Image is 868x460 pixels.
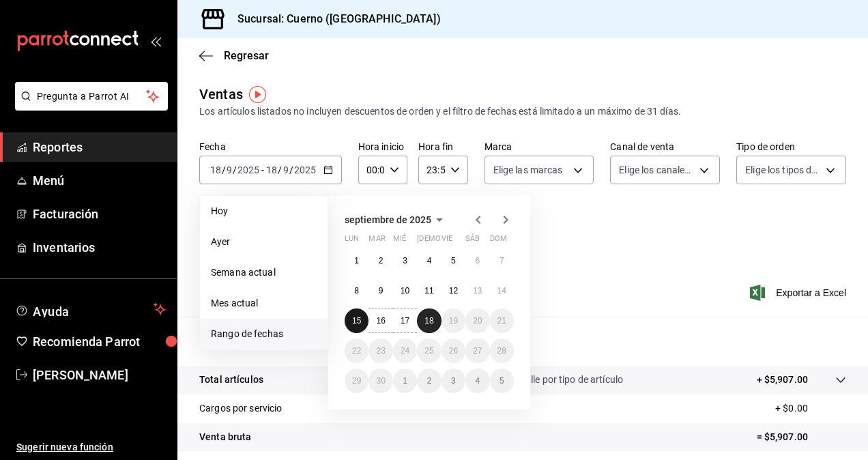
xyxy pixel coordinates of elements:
[10,99,168,113] a: Pregunta a Parrot AI
[376,346,385,356] abbr: 23 de septiembre de 2025
[490,278,514,303] button: 14 de septiembre de 2025
[199,84,243,104] div: Ventas
[449,286,458,296] abbr: 12 de septiembre de 2025
[465,248,489,273] button: 6 de septiembre de 2025
[619,163,695,177] span: Elige los canales de venta
[757,373,808,387] p: + $5,907.00
[424,346,433,356] abbr: 25 de septiembre de 2025
[33,171,166,190] span: Menú
[352,376,361,386] abbr: 29 de septiembre de 2025
[473,316,482,326] abbr: 20 de septiembre de 2025
[490,248,514,273] button: 7 de septiembre de 2025
[199,373,263,387] p: Total artículos
[379,256,384,265] abbr: 2 de septiembre de 2025
[475,376,480,386] abbr: 4 de octubre de 2025
[497,316,506,326] abbr: 21 de septiembre de 2025
[345,234,359,248] abbr: lunes
[376,376,385,386] abbr: 30 de septiembre de 2025
[345,278,368,303] button: 8 de septiembre de 2025
[497,346,506,356] abbr: 28 de septiembre de 2025
[226,164,233,175] input: --
[401,286,409,296] abbr: 10 de septiembre de 2025
[493,163,563,177] span: Elige las marcas
[753,285,846,301] button: Exportar a Excel
[417,308,441,333] button: 18 de septiembre de 2025
[393,278,417,303] button: 10 de septiembre de 2025
[403,376,407,386] abbr: 1 de octubre de 2025
[199,49,269,62] button: Regresar
[424,316,433,326] abbr: 18 de septiembre de 2025
[427,376,432,386] abbr: 2 de octubre de 2025
[393,308,417,333] button: 17 de septiembre de 2025
[261,164,264,175] span: -
[211,265,317,280] span: Semana actual
[417,339,441,363] button: 25 de septiembre de 2025
[484,142,594,152] label: Marca
[427,256,432,265] abbr: 4 de septiembre de 2025
[449,346,458,356] abbr: 26 de septiembre de 2025
[403,256,407,265] abbr: 3 de septiembre de 2025
[442,308,465,333] button: 19 de septiembre de 2025
[354,286,359,296] abbr: 8 de septiembre de 2025
[345,248,368,273] button: 1 de septiembre de 2025
[211,235,317,249] span: Ayer
[233,164,237,175] span: /
[368,339,392,363] button: 23 de septiembre de 2025
[33,138,166,156] span: Reportes
[500,256,504,265] abbr: 7 de septiembre de 2025
[368,308,392,333] button: 16 de septiembre de 2025
[199,430,251,444] p: Venta bruta
[475,256,480,265] abbr: 6 de septiembre de 2025
[442,234,452,248] abbr: viernes
[345,214,431,225] span: septiembre de 2025
[211,296,317,311] span: Mes actual
[393,369,417,393] button: 1 de octubre de 2025
[33,238,166,257] span: Inventarios
[442,278,465,303] button: 12 de septiembre de 2025
[418,142,467,152] label: Hora fin
[393,248,417,273] button: 3 de septiembre de 2025
[465,369,489,393] button: 4 de octubre de 2025
[345,369,368,393] button: 29 de septiembre de 2025
[224,49,269,62] span: Regresar
[33,366,166,384] span: [PERSON_NAME]
[465,278,489,303] button: 13 de septiembre de 2025
[442,248,465,273] button: 5 de septiembre de 2025
[401,346,409,356] abbr: 24 de septiembre de 2025
[227,11,441,27] h3: Sucursal: Cuerno ([GEOGRAPHIC_DATA])
[33,205,166,223] span: Facturación
[417,278,441,303] button: 11 de septiembre de 2025
[358,142,407,152] label: Hora inicio
[393,339,417,363] button: 24 de septiembre de 2025
[473,286,482,296] abbr: 13 de septiembre de 2025
[610,142,720,152] label: Canal de venta
[354,256,359,265] abbr: 1 de septiembre de 2025
[368,369,392,393] button: 30 de septiembre de 2025
[249,86,266,103] img: Tooltip marker
[500,376,504,386] abbr: 5 de octubre de 2025
[490,369,514,393] button: 5 de octubre de 2025
[490,308,514,333] button: 21 de septiembre de 2025
[150,35,161,46] button: open_drawer_menu
[15,82,168,111] button: Pregunta a Parrot AI
[345,339,368,363] button: 22 de septiembre de 2025
[199,401,283,416] p: Cargos por servicio
[33,301,148,317] span: Ayuda
[345,212,448,228] button: septiembre de 2025
[293,164,317,175] input: ----
[497,286,506,296] abbr: 14 de septiembre de 2025
[775,401,846,416] p: + $0.00
[401,316,409,326] abbr: 17 de septiembre de 2025
[465,339,489,363] button: 27 de septiembre de 2025
[278,164,282,175] span: /
[211,327,317,341] span: Rango de fechas
[222,164,226,175] span: /
[209,164,222,175] input: --
[376,316,385,326] abbr: 16 de septiembre de 2025
[265,164,278,175] input: --
[199,142,342,152] label: Fecha
[199,104,846,119] div: Los artículos listados no incluyen descuentos de orden y el filtro de fechas está limitado a un m...
[352,346,361,356] abbr: 22 de septiembre de 2025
